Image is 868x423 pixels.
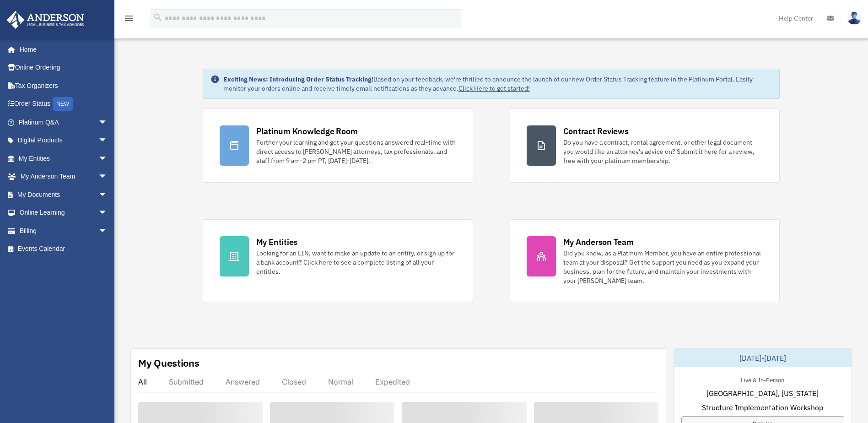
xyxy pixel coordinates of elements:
a: Online Learningarrow_drop_down [6,204,121,222]
img: User Pic [847,11,861,25]
div: Further your learning and get your questions answered real-time with direct access to [PERSON_NAM... [256,138,456,165]
a: Contract Reviews Do you have a contract, rental agreement, or other legal document you would like... [510,108,780,183]
span: arrow_drop_down [98,149,117,168]
a: Platinum Knowledge Room Further your learning and get your questions answered real-time with dire... [203,108,473,183]
div: Answered [226,377,260,386]
span: arrow_drop_down [98,113,117,132]
div: Expedited [375,377,410,386]
div: Platinum Knowledge Room [256,125,358,137]
span: Structure Implementation Workshop [702,402,823,413]
a: Events Calendar [6,240,121,258]
div: Contract Reviews [563,125,629,137]
span: arrow_drop_down [98,185,117,204]
span: arrow_drop_down [98,168,117,186]
span: arrow_drop_down [98,222,117,240]
span: [GEOGRAPHIC_DATA], [US_STATE] [706,388,819,399]
div: Live & In-Person [733,374,792,384]
div: Submitted [169,377,204,386]
div: Do you have a contract, rental agreement, or other legal document you would like an attorney's ad... [563,138,763,165]
span: arrow_drop_down [98,131,117,150]
img: Anderson Advisors Platinum Portal [4,11,87,29]
div: All [138,377,147,386]
a: Home [6,40,117,59]
div: Normal [328,377,353,386]
a: Online Ordering [6,59,121,77]
a: Platinum Q&Aarrow_drop_down [6,113,121,131]
a: Click Here to get started! [458,84,530,92]
a: Tax Organizers [6,76,121,95]
a: My Anderson Team Did you know, as a Platinum Member, you have an entire professional team at your... [510,219,780,302]
a: menu [124,16,135,24]
div: My Questions [138,356,199,370]
span: arrow_drop_down [98,204,117,222]
i: search [153,12,163,22]
a: My Anderson Teamarrow_drop_down [6,168,121,186]
i: menu [124,13,135,24]
div: Did you know, as a Platinum Member, you have an entire professional team at your disposal? Get th... [563,249,763,285]
div: Looking for an EIN, want to make an update to an entity, or sign up for a bank account? Click her... [256,249,456,276]
div: My Anderson Team [563,236,634,248]
div: NEW [53,97,73,111]
a: Digital Productsarrow_drop_down [6,131,121,150]
a: Order StatusNEW [6,95,121,114]
a: My Entitiesarrow_drop_down [6,149,121,168]
a: My Documentsarrow_drop_down [6,185,121,204]
div: Closed [282,377,306,386]
div: My Entities [256,236,297,248]
a: Billingarrow_drop_down [6,222,121,240]
strong: Exciting News: Introducing Order Status Tracking! [223,75,373,83]
a: My Entities Looking for an EIN, want to make an update to an entity, or sign up for a bank accoun... [203,219,473,302]
div: [DATE]-[DATE] [674,349,852,367]
div: Based on your feedback, we're thrilled to announce the launch of our new Order Status Tracking fe... [223,75,772,93]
